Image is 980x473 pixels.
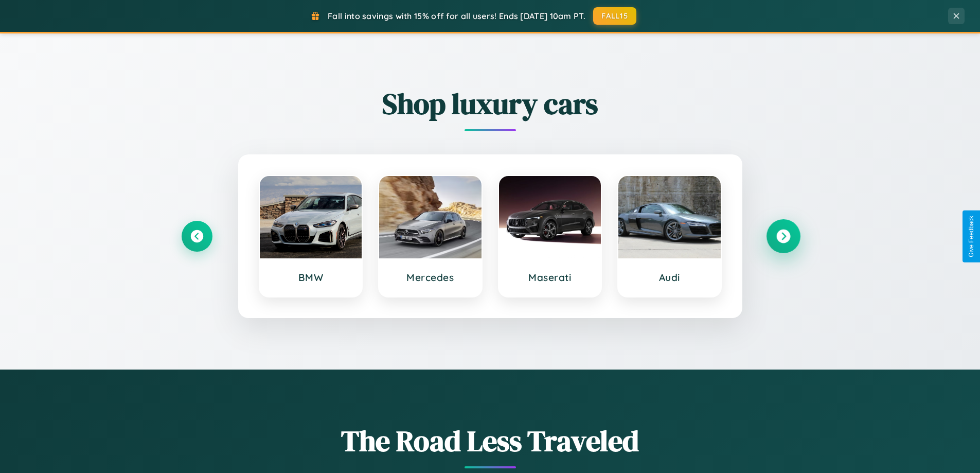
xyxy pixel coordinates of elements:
div: Give Feedback [968,216,975,257]
h2: Shop luxury cars [182,84,799,124]
h3: Maserati [509,271,591,284]
h3: Mercedes [389,271,471,284]
h1: The Road Less Traveled [182,421,799,461]
h3: Audi [629,271,710,284]
button: FALL15 [593,7,636,25]
h3: BMW [270,271,352,284]
span: Fall into savings with 15% off for all users! Ends [DATE] 10am PT. [328,11,585,21]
